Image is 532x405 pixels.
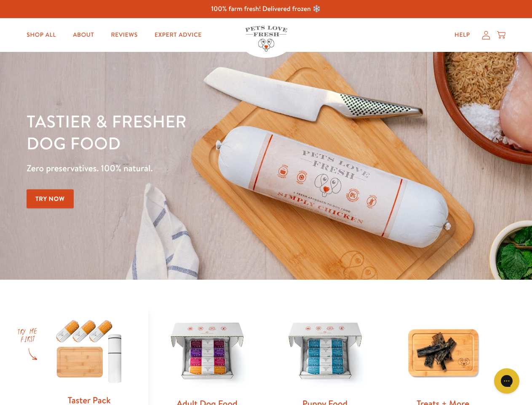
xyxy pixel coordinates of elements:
[148,27,209,43] a: Expert Advice
[27,189,74,208] a: Try Now
[104,27,144,43] a: Reviews
[245,26,287,51] img: Pets Love Fresh
[66,27,101,43] a: About
[27,161,346,176] p: Zero preservatives. 100% natural.
[448,27,477,43] a: Help
[27,110,346,154] h1: Tastier & fresher dog food
[490,365,524,397] iframe: Gorgias live chat messenger
[20,27,63,43] a: Shop All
